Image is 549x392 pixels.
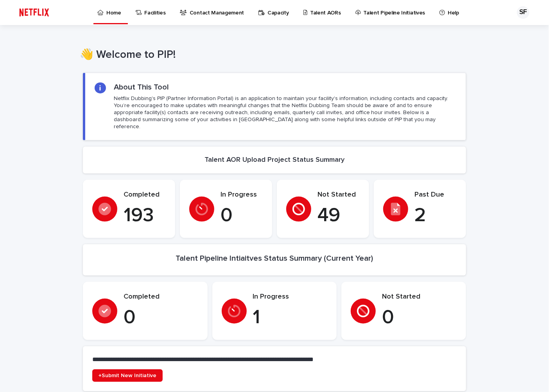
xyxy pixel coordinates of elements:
p: In Progress [253,293,328,301]
p: In Progress [221,191,263,199]
p: Not Started [318,191,360,199]
p: Past Due [414,191,457,199]
h2: Talent Pipeline Intiaitves Status Summary (Current Year) [176,254,373,263]
h2: Talent AOR Upload Project Status Summary [205,156,344,165]
p: 193 [124,204,166,227]
p: 0 [382,306,457,329]
p: 2 [414,204,457,227]
p: 49 [318,204,360,227]
p: Not Started [382,293,457,301]
h2: About This Tool [114,82,169,92]
p: 0 [124,306,198,329]
p: Netflix Dubbing's PIP (Partner Information Portal) is an application to maintain your facility's ... [114,95,456,131]
img: ifQbXi3ZQGMSEF7WDB7W [16,5,53,20]
p: 0 [221,204,263,227]
p: 1 [253,306,328,329]
div: SF [517,6,529,19]
h1: 👋 Welcome to PIP! [80,48,463,62]
span: +Submit New Initiative [99,373,156,378]
p: Completed [124,191,166,199]
a: +Submit New Initiative [92,369,163,382]
p: Completed [124,293,198,301]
